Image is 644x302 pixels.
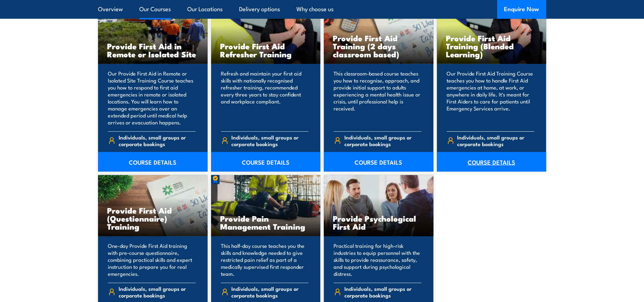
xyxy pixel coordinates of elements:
h3: Provide First Aid Training (Blended Learning) [446,34,537,58]
p: Practical training for high-risk industries to equip personnel with the skills to provide reassur... [334,242,421,277]
p: Our Provide First Aid Training Course teaches you how to handle First Aid emergencies at home, at... [447,70,534,126]
a: COURSE DETAILS [211,152,321,172]
span: Individuals, small groups or corporate bookings [231,285,308,299]
h3: Provide Psychological First Aid [333,214,424,230]
span: Individuals, small groups or corporate bookings [344,285,421,299]
span: Individuals, small groups or corporate bookings [119,134,196,147]
h3: Provide First Aid Training (2 days classroom based) [333,34,424,58]
span: Individuals, small groups or corporate bookings [457,134,534,147]
span: Individuals, small groups or corporate bookings [119,285,196,299]
span: Individuals, small groups or corporate bookings [344,134,421,147]
h3: Provide First Aid (Questionnaire) Training [107,206,198,230]
span: Individuals, small groups or corporate bookings [231,134,308,147]
a: COURSE DETAILS [98,152,208,172]
p: Our Provide First Aid in Remote or Isolated Site Training Course teaches you how to respond to fi... [108,70,196,126]
h3: Provide First Aid Refresher Training [220,42,311,58]
h3: Provide First Aid in Remote or Isolated Site [107,42,198,58]
p: One-day Provide First Aid training with pre-course questionnaire, combining practical skills and ... [108,242,196,277]
p: This classroom-based course teaches you how to recognise, approach, and provide initial support t... [334,70,421,126]
h3: Provide Pain Management Training [220,214,311,230]
p: Refresh and maintain your first aid skills with nationally recognised refresher training, recomme... [221,70,309,126]
a: COURSE DETAILS [437,152,546,172]
a: COURSE DETAILS [324,152,433,172]
p: This half-day course teaches you the skills and knowledge needed to give restricted pain relief a... [221,242,309,277]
